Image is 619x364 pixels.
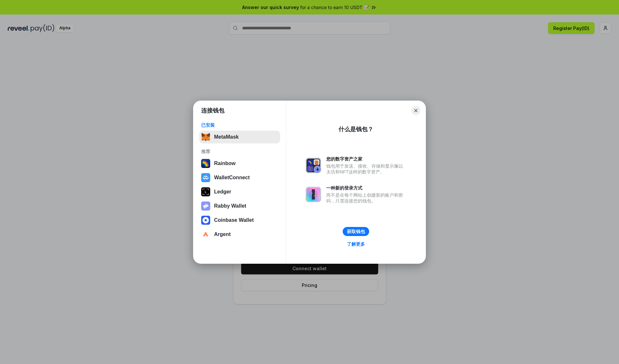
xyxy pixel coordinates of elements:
[201,159,210,168] img: svg+xml,%3Csvg%20width%3D%22120%22%20height%3D%22120%22%20viewBox%3D%220%200%20120%20120%22%20fil...
[214,189,231,195] div: Ledger
[199,131,280,143] button: MetaMask
[201,149,278,154] div: 推荐
[201,230,210,239] img: svg+xml,%3Csvg%20width%3D%2228%22%20height%3D%2228%22%20viewBox%3D%220%200%2028%2028%22%20fill%3D...
[199,228,280,241] button: Argent
[201,216,210,225] img: svg+xml,%3Csvg%20width%3D%2228%22%20height%3D%2228%22%20viewBox%3D%220%200%2028%2028%22%20fill%3D...
[199,157,280,170] button: Rainbow
[214,217,254,223] div: Coinbase Wallet
[201,122,278,128] div: 已安装
[201,133,210,142] img: svg+xml,%3Csvg%20fill%3D%22none%22%20height%3D%2233%22%20viewBox%3D%220%200%2035%2033%22%20width%...
[199,171,280,184] button: WalletConnect
[214,161,236,166] div: Rainbow
[343,227,369,236] button: 获取钱包
[306,158,321,173] img: svg+xml,%3Csvg%20xmlns%3D%22http%3A%2F%2Fwww.w3.org%2F2000%2Fsvg%22%20fill%3D%22none%22%20viewBox...
[326,185,406,191] div: 一种新的登录方式
[326,163,406,175] div: 钱包用于发送、接收、存储和显示像以太坊和NFT这样的数字资产。
[214,175,250,181] div: WalletConnect
[199,185,280,198] button: Ledger
[201,202,210,211] img: svg+xml,%3Csvg%20xmlns%3D%22http%3A%2F%2Fwww.w3.org%2F2000%2Fsvg%22%20fill%3D%22none%22%20viewBox...
[201,107,224,114] h1: 连接钱包
[347,241,365,247] div: 了解更多
[411,106,420,115] button: Close
[201,187,210,196] img: svg+xml,%3Csvg%20xmlns%3D%22http%3A%2F%2Fwww.w3.org%2F2000%2Fsvg%22%20width%3D%2228%22%20height%3...
[343,240,369,248] a: 了解更多
[199,214,280,227] button: Coinbase Wallet
[306,187,321,202] img: svg+xml,%3Csvg%20xmlns%3D%22http%3A%2F%2Fwww.w3.org%2F2000%2Fsvg%22%20fill%3D%22none%22%20viewBox...
[201,173,210,182] img: svg+xml,%3Csvg%20width%3D%2228%22%20height%3D%2228%22%20viewBox%3D%220%200%2028%2028%22%20fill%3D...
[326,156,406,162] div: 您的数字资产之家
[339,125,373,133] div: 什么是钱包？
[347,229,365,234] div: 获取钱包
[214,231,231,237] div: Argent
[214,134,239,140] div: MetaMask
[326,192,406,204] div: 而不是在每个网站上创建新的账户和密码，只需连接您的钱包。
[199,200,280,212] button: Rabby Wallet
[214,203,246,209] div: Rabby Wallet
